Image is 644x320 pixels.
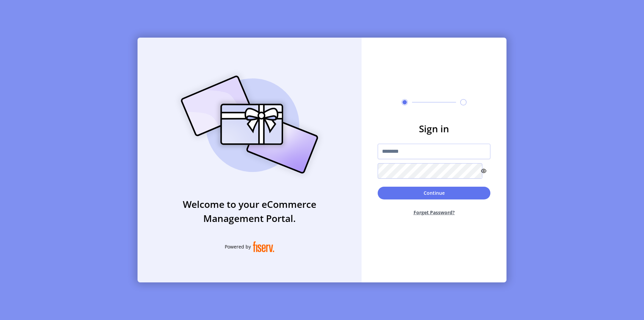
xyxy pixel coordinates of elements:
[378,122,490,136] h3: Sign in
[171,68,328,181] img: card_Illustration.svg
[378,203,490,221] button: Forget Password?
[138,197,362,225] h3: Welcome to your eCommerce Management Portal.
[378,187,490,199] button: Continue
[225,243,251,250] span: Powered by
